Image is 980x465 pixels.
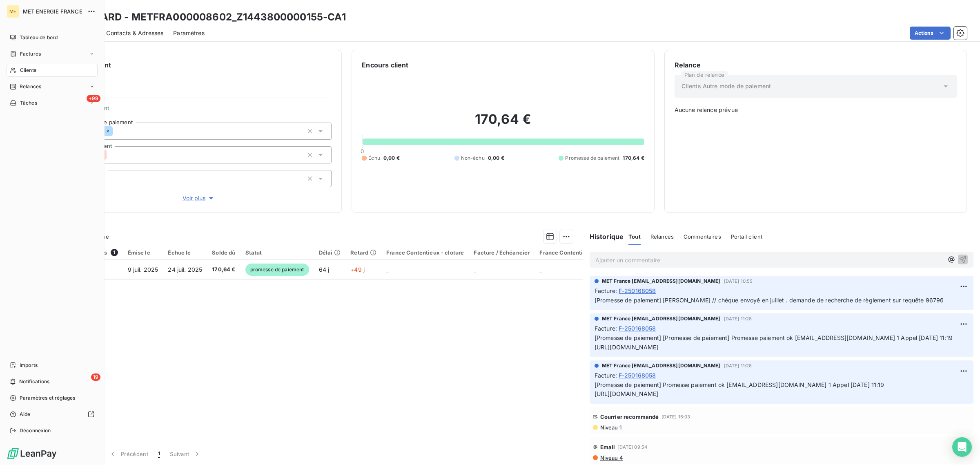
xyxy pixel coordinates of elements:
[595,381,884,398] span: [Promesse de paiement] Promesse paiement ok [EMAIL_ADDRESS][DOMAIN_NAME] 1 Appel [DATE] 11:19 [UR...
[91,373,100,381] span: 19
[350,266,365,273] span: +49 j
[245,264,309,276] span: promesse de paiement
[7,5,20,18] div: ME
[619,371,656,380] span: F-250168058
[539,266,542,273] span: _
[623,154,644,162] span: 170,64 €
[910,27,951,40] button: Actions
[488,154,504,162] span: 0,00 €
[362,60,408,70] h6: Encours client
[111,249,118,256] span: 1
[675,60,957,70] h6: Relance
[461,154,485,162] span: Non-échu
[602,362,721,369] span: MET France [EMAIL_ADDRESS][DOMAIN_NAME]
[107,151,113,159] input: Ajouter une valeur
[20,362,38,369] span: Imports
[362,111,644,136] h2: 170,64 €
[212,249,235,256] div: Solde dû
[23,8,82,15] span: MET ENERGIE FRANCE
[153,445,165,463] button: 1
[20,83,41,90] span: Relances
[724,363,752,368] span: [DATE] 11:28
[383,154,400,162] span: 0,00 €
[183,194,215,202] span: Voir plus
[66,194,332,203] button: Voir plus
[583,232,624,241] h6: Historique
[350,249,376,256] div: Retard
[539,249,624,256] div: France Contentieux - ouverture
[87,95,100,102] span: +99
[675,106,957,114] span: Aucune relance prévue
[66,105,332,116] span: Propriétés Client
[212,266,235,274] span: 170,64 €
[661,414,690,419] span: [DATE] 15:03
[20,99,37,107] span: Tâches
[72,10,346,25] h3: CACHARD - METFRA000008602_Z1443800000155-CA1
[628,233,641,240] span: Tout
[602,277,721,285] span: MET France [EMAIL_ADDRESS][DOMAIN_NAME]
[7,447,57,460] img: Logo LeanPay
[731,233,762,240] span: Portail client
[20,34,58,41] span: Tableau de bord
[20,411,31,418] span: Aide
[650,233,674,240] span: Relances
[599,424,621,431] span: Niveau 1
[20,427,51,434] span: Déconnexion
[565,154,619,162] span: Promesse de paiement
[595,334,953,351] span: [Promesse de paiement] [Promesse de paiement] Promesse paiement ok [EMAIL_ADDRESS][DOMAIN_NAME] 1...
[595,286,617,295] span: Facture :
[619,324,656,333] span: F-250168058
[684,233,721,240] span: Commentaires
[386,266,389,273] span: _
[619,286,656,295] span: F-250168058
[474,266,476,273] span: _
[104,445,153,463] button: Précédent
[158,450,160,458] span: 1
[361,148,364,154] span: 0
[368,154,380,162] span: Échu
[128,266,158,273] span: 9 juil. 2025
[682,82,771,90] span: Clients Autre mode de paiement
[168,266,202,273] span: 24 juil. 2025
[168,249,202,256] div: Échue le
[474,249,530,256] div: Facture / Echéancier
[319,249,341,256] div: Délai
[724,316,752,321] span: [DATE] 11:28
[128,249,158,256] div: Émise le
[595,324,617,333] span: Facture :
[319,266,330,273] span: 64 j
[20,394,75,402] span: Paramètres et réglages
[724,279,753,284] span: [DATE] 10:55
[602,315,721,322] span: MET France [EMAIL_ADDRESS][DOMAIN_NAME]
[49,60,332,70] h6: Informations client
[595,297,944,304] span: [Promesse de paiement] [PERSON_NAME] // chèque envoyé en juillet . demande de recherche de règlem...
[600,444,615,450] span: Email
[600,414,659,420] span: Courrier recommandé
[617,445,647,449] span: [DATE] 09:54
[245,249,309,256] div: Statut
[173,29,205,37] span: Paramètres
[106,29,163,37] span: Contacts & Adresses
[19,378,49,385] span: Notifications
[20,67,36,74] span: Clients
[113,127,119,135] input: Ajouter une valeur
[595,371,617,380] span: Facture :
[20,50,41,58] span: Factures
[7,408,98,421] a: Aide
[165,445,206,463] button: Suivant
[952,437,972,457] div: Open Intercom Messenger
[386,249,464,256] div: France Contentieux - cloture
[599,454,623,461] span: Niveau 4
